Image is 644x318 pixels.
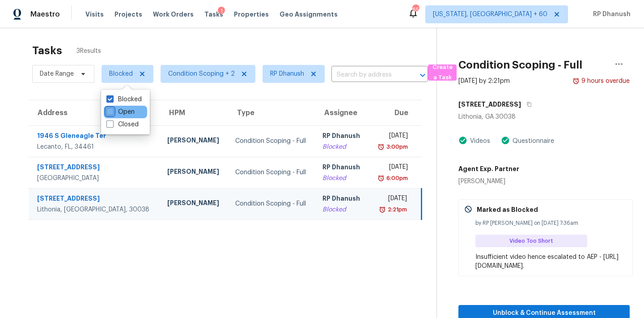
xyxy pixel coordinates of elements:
[37,163,153,174] div: [STREET_ADDRESS]
[458,177,519,186] div: [PERSON_NAME]
[37,131,153,142] div: 1946 S Gleneagle Ter
[376,194,407,205] div: [DATE]
[114,10,142,19] span: Projects
[322,131,361,142] div: RP Dhanush
[37,142,153,151] div: Lecanto, FL, 34461
[109,69,133,78] span: Blocked
[369,100,421,125] th: Due
[235,137,308,146] div: Condition Scoping - Full
[433,10,547,19] span: [US_STATE], [GEOGRAPHIC_DATA] + 60
[501,136,510,145] img: Artifact Present Icon
[428,64,457,81] button: Create a Task
[30,10,60,19] span: Maestro
[228,100,315,125] th: Type
[464,205,472,213] img: Gray Cancel Icon
[167,198,221,210] div: [PERSON_NAME]
[204,11,223,17] span: Tasks
[106,107,135,116] label: Open
[467,137,490,146] div: Videos
[376,131,407,142] div: [DATE]
[40,69,74,78] span: Date Range
[386,205,407,214] div: 2:21pm
[235,168,308,177] div: Condition Scoping - Full
[322,205,361,214] div: Blocked
[458,136,467,145] img: Artifact Present Icon
[458,112,630,121] div: Lithonia, GA 30038
[377,174,385,183] img: Overdue Alarm Icon
[385,174,408,183] div: 6:00pm
[85,10,104,19] span: Visits
[379,205,386,214] img: Overdue Alarm Icon
[458,60,582,69] h2: Condition Scoping - Full
[32,46,62,55] h2: Tasks
[572,77,580,86] img: Overdue Alarm Icon
[160,100,228,125] th: HPM
[376,163,407,174] div: [DATE]
[168,69,235,78] span: Condition Scoping + 2
[106,120,139,129] label: Closed
[510,137,554,146] div: Questionnaire
[322,163,361,174] div: RP Dhanush
[167,136,221,147] div: [PERSON_NAME]
[37,205,153,214] div: Lithonia, [GEOGRAPHIC_DATA], 30038
[412,5,419,14] div: 651
[322,194,361,205] div: RP Dhanush
[580,77,630,86] div: 9 hours overdue
[37,194,153,205] div: [STREET_ADDRESS]
[234,10,269,19] span: Properties
[477,205,538,214] p: Marked as Blocked
[153,10,194,19] span: Work Orders
[458,164,519,173] h5: Agent Exp. Partner
[37,174,153,183] div: [GEOGRAPHIC_DATA]
[235,199,308,208] div: Condition Scoping - Full
[458,77,510,86] div: [DATE] by 2:21pm
[475,219,627,228] div: by RP [PERSON_NAME] on [DATE] 7:36am
[589,10,631,19] span: RP Dhanush
[331,68,403,82] input: Search by address
[29,100,160,125] th: Address
[458,100,521,109] h5: [STREET_ADDRESS]
[509,236,557,245] span: Video Too Short
[76,47,101,56] span: 3 Results
[280,10,338,19] span: Geo Assignments
[218,7,225,16] div: 1
[377,142,385,151] img: Overdue Alarm Icon
[475,253,627,271] div: Insufficient video hence escalated to AEP - [URL][DOMAIN_NAME].
[167,167,221,178] div: [PERSON_NAME]
[432,62,452,83] span: Create a Task
[385,142,408,151] div: 3:00pm
[416,69,429,82] button: Open
[106,95,142,104] label: Blocked
[322,174,361,183] div: Blocked
[322,142,361,151] div: Blocked
[315,100,369,125] th: Assignee
[521,96,533,112] button: Copy Address
[270,69,304,78] span: RP Dhanush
